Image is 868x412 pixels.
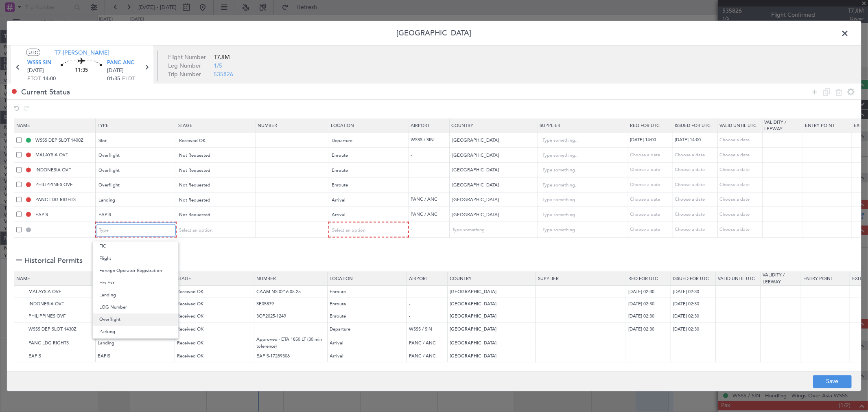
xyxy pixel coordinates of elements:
span: Parking [99,326,172,338]
span: Pavement Concession [99,338,172,350]
span: FIC [99,240,172,252]
span: LOG Number [99,301,172,313]
span: Overflight [99,313,172,326]
span: Landing [99,289,172,301]
span: Foreign Operator Registration [99,265,172,277]
span: Hrs Ext [99,277,172,289]
span: Flight [99,252,172,265]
